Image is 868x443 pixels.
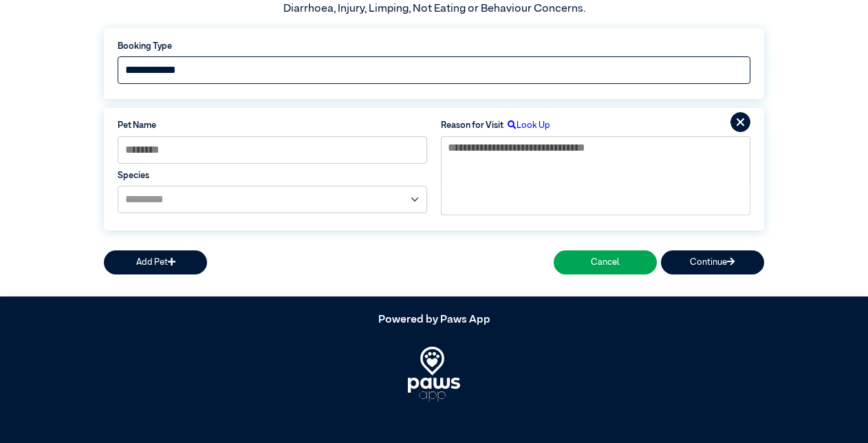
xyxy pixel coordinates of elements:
[104,314,764,327] h5: Powered by Paws App
[661,250,764,274] button: Continue
[441,119,503,132] label: Reason for Visit
[503,119,550,132] label: Look Up
[408,347,461,402] img: PawsApp
[104,250,207,274] button: Add Pet
[118,119,427,132] label: Pet Name
[554,250,657,274] button: Cancel
[118,40,750,53] label: Booking Type
[118,169,427,182] label: Species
